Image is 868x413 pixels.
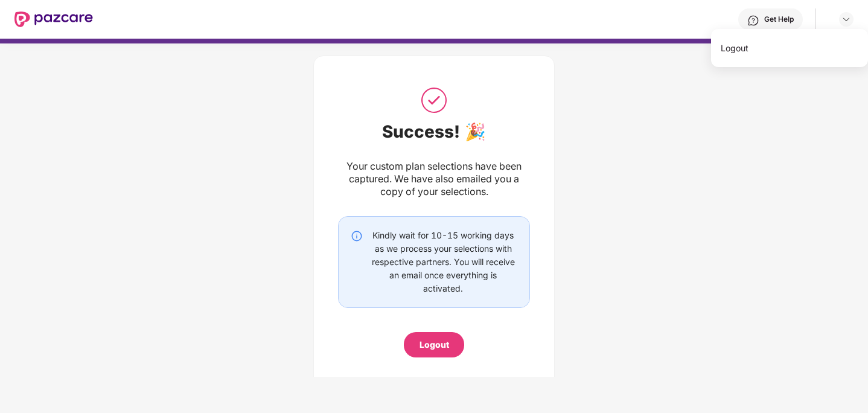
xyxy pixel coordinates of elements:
img: svg+xml;base64,PHN2ZyBpZD0iRHJvcGRvd24tMzJ4MzIiIHhtbG5zPSJodHRwOi8vd3d3LnczLm9yZy8yMDAwL3N2ZyIgd2... [841,14,851,24]
img: svg+xml;base64,PHN2ZyBpZD0iSGVscC0zMngzMiIgeG1sbnM9Imh0dHA6Ly93d3cudzMub3JnLzIwMDAvc3ZnIiB3aWR0aD... [747,14,759,27]
div: Your custom plan selections have been captured. We have also emailed you a copy of your selections. [338,160,530,198]
div: Logout [420,338,449,351]
img: svg+xml;base64,PHN2ZyB3aWR0aD0iNTAiIGhlaWdodD0iNTAiIHZpZXdCb3g9IjAgMCA1MCA1MCIgZmlsbD0ibm9uZSIgeG... [419,85,449,115]
div: Success! 🎉 [338,121,530,142]
div: Kindly wait for 10-15 working days as we process your selections with respective partners. You wi... [369,229,517,295]
img: svg+xml;base64,PHN2ZyBpZD0iSW5mby0yMHgyMCIgeG1sbnM9Imh0dHA6Ly93d3cudzMub3JnLzIwMDAvc3ZnIiB3aWR0aD... [351,230,363,242]
div: Get Help [764,14,794,24]
div: Logout [711,36,868,60]
img: New Pazcare Logo [14,11,93,27]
